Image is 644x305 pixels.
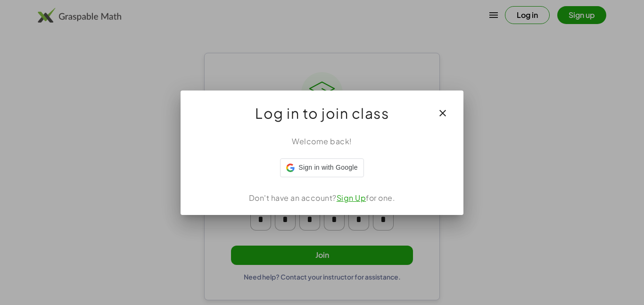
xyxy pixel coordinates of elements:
[192,192,452,204] div: Don't have an account? for one.
[255,102,389,124] span: Log in to join class
[337,193,366,203] a: Sign Up
[298,163,357,173] span: Sign in with Google
[280,158,363,177] div: Sign in with Google
[192,136,452,147] div: Welcome back!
